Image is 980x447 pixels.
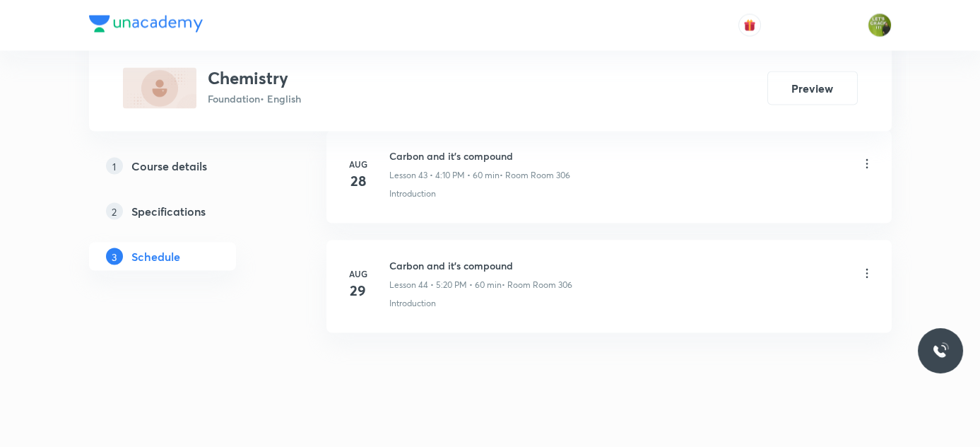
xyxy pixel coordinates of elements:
[389,258,572,273] h6: Carbon and it's compound
[389,279,502,291] p: Lesson 44 • 5:20 PM • 60 min
[344,280,372,301] h4: 29
[106,158,123,175] p: 1
[208,68,301,88] h3: Chemistry
[743,19,756,32] img: avatar
[344,158,372,170] h6: Aug
[131,158,207,175] h5: Course details
[389,187,436,200] p: Introduction
[106,203,123,220] p: 2
[389,169,500,182] p: Lesson 43 • 4:10 PM • 60 min
[389,149,570,163] h6: Carbon and it's compound
[89,197,281,226] a: 2Specifications
[106,248,123,265] p: 3
[932,342,949,359] img: ttu
[131,203,206,220] h5: Specifications
[868,13,892,37] img: Gaurav Uppal
[89,152,281,180] a: 1Course details
[502,279,572,291] p: • Room Room 306
[500,169,570,182] p: • Room Room 306
[131,248,180,265] h5: Schedule
[389,297,436,310] p: Introduction
[767,71,858,105] button: Preview
[738,14,761,37] button: avatar
[123,68,196,109] img: 749F91A9-D56C-4BB7-83C7-F9BC25D32E42_plus.png
[89,16,203,36] a: Company Logo
[344,267,372,280] h6: Aug
[344,170,372,192] h4: 28
[208,91,301,106] p: Foundation • English
[89,16,203,33] img: Company Logo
